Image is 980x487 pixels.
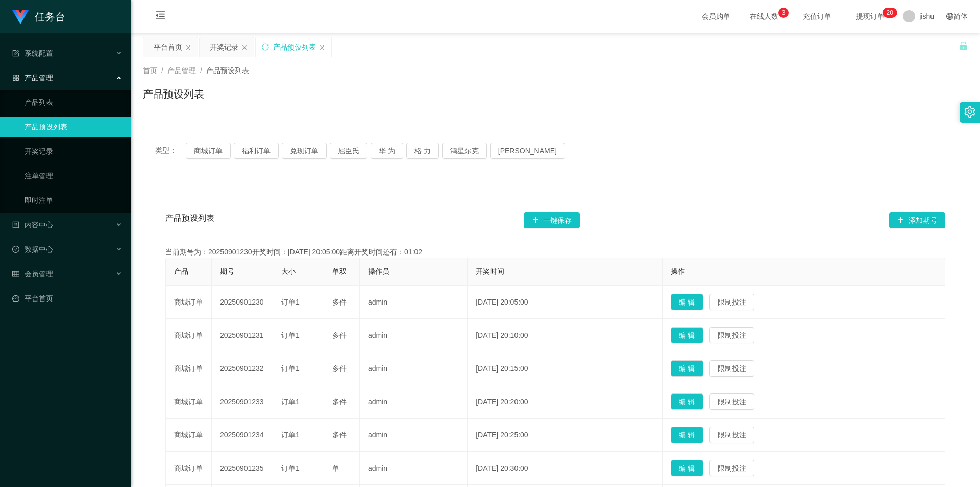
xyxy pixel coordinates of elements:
[281,364,300,373] span: 订单1
[12,74,53,82] span: 产品管理
[12,49,53,57] span: 系统配置
[167,66,196,75] span: 产品管理
[165,247,945,258] div: 当前期号为：20250901230开奖时间：[DATE] 20:05:00距离开奖时间还有：01:02
[798,13,837,20] span: 充值订单
[360,385,468,419] td: admin
[332,398,347,406] span: 多件
[360,286,468,319] td: admin
[319,44,325,51] i: 图标: close
[212,319,273,352] td: 20250901231
[709,327,754,343] button: 限制投注
[332,464,339,472] span: 单
[671,360,703,377] button: 编 辑
[883,8,897,18] sup: 20
[946,13,953,20] i: 图标: global
[35,1,65,33] h1: 任务台
[12,74,19,81] i: 图标: appstore-o
[332,267,347,275] span: 单双
[671,427,703,443] button: 编 辑
[24,92,122,112] a: 产品列表
[12,288,122,309] a: 图标: dashboard平台首页
[959,41,968,51] i: 图标: unlock
[200,66,202,75] span: /
[332,364,347,373] span: 多件
[890,8,893,18] p: 0
[24,141,122,161] a: 开奖记录
[185,44,191,51] i: 图标: close
[709,360,754,377] button: 限制投注
[166,286,212,319] td: 商城订单
[281,267,296,275] span: 大小
[12,10,29,25] img: logo.9652507e.png
[273,37,316,57] div: 产品预设列表
[671,294,703,310] button: 编 辑
[241,44,248,51] i: 图标: close
[281,398,300,406] span: 订单1
[332,331,347,339] span: 多件
[671,393,703,410] button: 编 辑
[709,294,754,310] button: 限制投注
[12,245,53,253] span: 数据中心
[212,286,273,319] td: 20250901230
[360,352,468,385] td: admin
[12,221,53,229] span: 内容中心
[212,385,273,419] td: 20250901233
[709,460,754,476] button: 限制投注
[360,419,468,452] td: admin
[12,270,19,277] i: 图标: table
[778,8,789,18] sup: 3
[166,352,212,385] td: 商城订单
[212,352,273,385] td: 20250901232
[782,8,786,18] p: 3
[468,286,662,319] td: [DATE] 20:05:00
[442,143,487,159] button: 鸿星尔克
[212,419,273,452] td: 20250901234
[210,37,238,57] div: 开奖记录
[186,143,231,159] button: 商城订单
[212,452,273,485] td: 20250901235
[143,66,157,75] span: 首页
[468,319,662,352] td: [DATE] 20:10:00
[12,12,65,20] a: 任务台
[371,143,403,159] button: 华 为
[476,267,504,275] span: 开奖时间
[468,419,662,452] td: [DATE] 20:25:00
[709,427,754,443] button: 限制投注
[166,319,212,352] td: 商城订单
[12,50,19,57] i: 图标: form
[406,143,439,159] button: 格 力
[671,327,703,343] button: 编 辑
[161,66,163,75] span: /
[524,212,580,228] button: 图标: plus一键保存
[234,143,279,159] button: 福利订单
[206,66,249,75] span: 产品预设列表
[165,212,214,228] span: 产品预设列表
[143,1,178,33] i: 图标: menu-fold
[964,106,975,118] i: 图标: setting
[671,460,703,476] button: 编 辑
[332,431,347,439] span: 多件
[24,117,122,137] a: 产品预设列表
[360,452,468,485] td: admin
[490,143,565,159] button: [PERSON_NAME]
[282,143,327,159] button: 兑现订单
[262,43,269,51] i: 图标: sync
[281,464,300,472] span: 订单1
[671,267,685,275] span: 操作
[220,267,234,275] span: 期号
[24,166,122,186] a: 注单管理
[143,86,204,102] h1: 产品预设列表
[468,385,662,419] td: [DATE] 20:20:00
[281,298,300,306] span: 订单1
[12,246,19,253] i: 图标: check-circle-o
[360,319,468,352] td: admin
[281,331,300,339] span: 订单1
[889,212,945,228] button: 图标: plus添加期号
[468,452,662,485] td: [DATE] 20:30:00
[368,267,389,275] span: 操作员
[468,352,662,385] td: [DATE] 20:15:00
[166,419,212,452] td: 商城订单
[12,270,53,278] span: 会员管理
[24,190,122,211] a: 即时注单
[12,221,19,228] i: 图标: profile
